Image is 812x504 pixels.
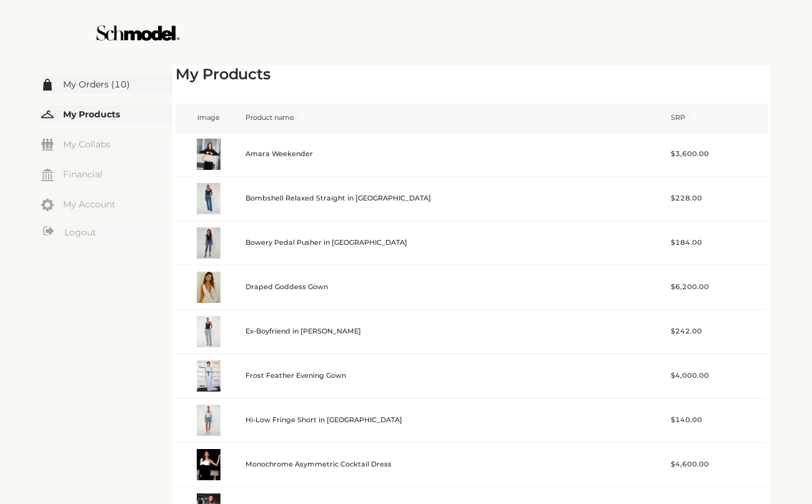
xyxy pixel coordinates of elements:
[690,111,697,118] span: caret-up
[245,237,663,248] span: Bowery Pedal Pusher in [GEOGRAPHIC_DATA]
[41,75,172,242] div: Menu
[41,169,54,181] img: my-financial.svg
[245,326,663,337] span: Ex-Boyfriend in [PERSON_NAME]
[41,165,172,183] a: Financial
[667,177,768,221] td: $228.00
[245,113,294,122] span: Product name
[41,139,54,151] img: my-friends.svg
[245,149,663,159] span: Amara Weekender
[299,116,306,123] span: caret-down
[41,225,172,240] a: Logout
[667,132,768,177] td: $3,600.00
[41,108,54,121] img: my-hanger.svg
[667,310,768,354] td: $242.00
[245,459,663,470] span: Monochrome Asymmetric Cocktail Dress
[41,79,54,91] img: my-order.svg
[667,354,768,398] td: $4,000.00
[41,105,172,123] a: My Products
[176,66,768,84] h2: My Products
[667,443,768,487] td: $4,600.00
[671,113,685,122] span: SRP
[245,370,663,381] span: Frost Feather Evening Gown
[667,398,768,443] td: $140.00
[176,104,242,132] th: Image
[41,75,172,93] a: My Orders (10)
[690,116,697,123] span: caret-down
[245,415,663,425] span: Hi-Low Fringe Short in [GEOGRAPHIC_DATA]
[667,221,768,265] td: $184.00
[667,265,768,310] td: $6,200.00
[245,193,663,204] span: Bombshell Relaxed Straight in [GEOGRAPHIC_DATA]
[41,199,54,211] img: my-account.svg
[245,282,663,292] span: Draped Goddess Gown
[41,135,172,153] a: My Collabs
[299,111,306,118] span: caret-up
[41,195,172,213] a: My Account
